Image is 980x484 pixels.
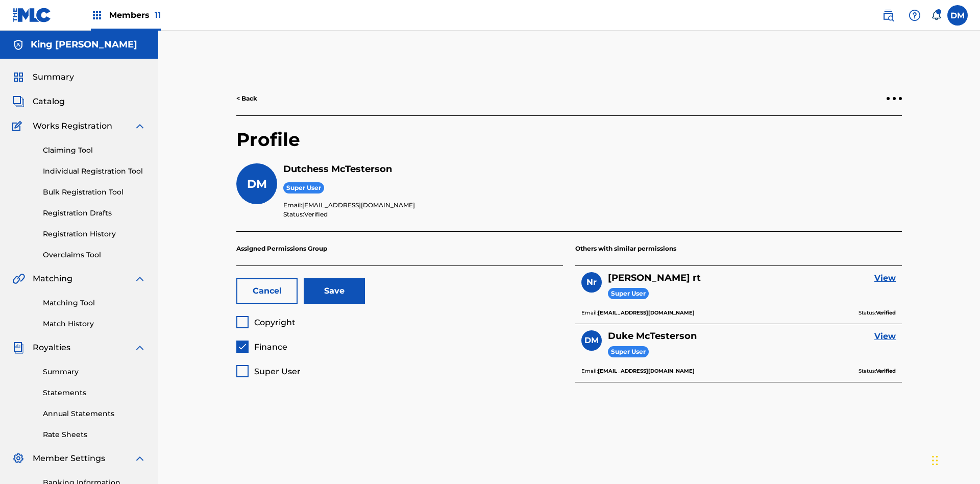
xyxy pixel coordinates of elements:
[304,210,328,218] span: Verified
[12,71,74,83] a: SummarySummary
[43,145,146,156] a: Claiming Tool
[43,208,146,219] a: Registration Drafts
[247,177,267,191] span: DM
[254,342,287,352] span: Finance
[608,288,649,300] span: Super User
[134,273,146,285] img: expand
[874,272,896,284] a: View
[575,232,902,266] p: Others with similar permissions
[33,71,74,83] span: Summary
[581,367,695,376] p: Email:
[598,368,695,374] b: [EMAIL_ADDRESS][DOMAIN_NAME]
[134,452,146,465] img: expand
[236,232,563,266] p: Assigned Permissions Group
[931,10,941,20] div: Notifications
[859,367,896,376] p: Status:
[43,166,146,177] a: Individual Registration Tool
[904,5,925,26] div: Help
[43,298,146,308] a: Matching Tool
[43,187,146,198] a: Bulk Registration Tool
[12,273,25,285] img: Matching
[43,429,146,440] a: Rate Sheets
[236,128,902,163] h2: Profile
[304,278,365,304] button: Save
[236,94,257,103] a: < Back
[43,250,146,260] a: Overclaims Tool
[882,9,894,21] img: search
[91,9,103,21] img: Top Rightsholders
[43,367,146,377] a: Summary
[859,308,896,318] p: Status:
[254,318,296,327] span: Copyright
[12,71,24,83] img: Summary
[584,334,599,347] span: DM
[608,330,697,342] h5: Duke McTesterson
[932,445,938,476] div: Drag
[283,201,902,210] p: Email:
[12,8,52,22] img: MLC Logo
[608,272,701,284] h5: Nicole rt
[283,210,902,219] p: Status:
[33,95,65,108] span: Catalog
[236,278,298,304] button: Cancel
[929,435,980,484] iframe: Chat Widget
[33,342,70,354] span: Royalties
[43,388,146,398] a: Statements
[33,452,105,465] span: Member Settings
[43,229,146,239] a: Registration History
[43,319,146,329] a: Match History
[283,163,902,175] h5: Dutchess McTesterson
[909,9,921,21] img: help
[134,120,146,132] img: expand
[12,342,24,354] img: Royalties
[581,308,695,318] p: Email:
[109,9,161,21] span: Members
[878,5,898,26] a: Public Search
[947,5,968,26] div: User Menu
[237,342,248,352] img: checkbox
[43,408,146,419] a: Annual Statements
[12,95,65,108] a: CatalogCatalog
[12,120,26,132] img: Works Registration
[12,95,24,108] img: Catalog
[254,367,301,376] span: Super User
[874,330,896,343] a: View
[134,342,146,354] img: expand
[876,309,896,316] b: Verified
[33,273,72,285] span: Matching
[33,120,112,132] span: Works Registration
[598,309,695,316] b: [EMAIL_ADDRESS][DOMAIN_NAME]
[31,39,137,51] h5: King McTesterson
[283,182,324,194] span: Super User
[586,276,597,288] span: Nr
[302,201,415,209] span: [EMAIL_ADDRESS][DOMAIN_NAME]
[876,368,896,374] b: Verified
[608,346,649,358] span: Super User
[12,452,24,465] img: Member Settings
[155,10,161,20] span: 11
[12,39,24,51] img: Accounts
